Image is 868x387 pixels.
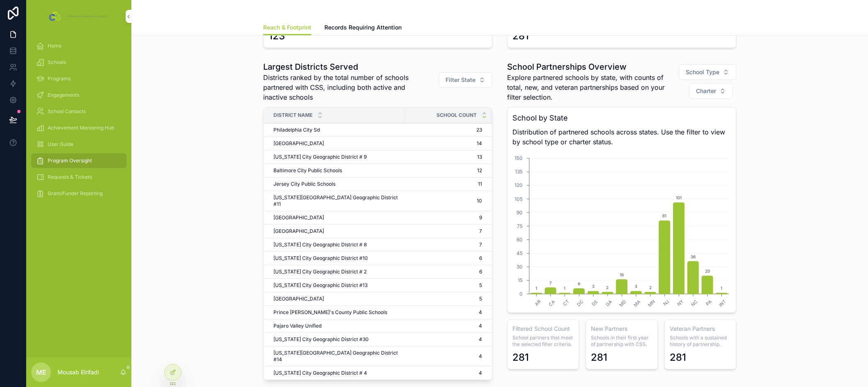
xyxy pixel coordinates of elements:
[718,299,727,308] text: INT
[273,269,367,275] span: [US_STATE] City Geographic District # 2
[324,20,402,36] a: Records Requiring Attention
[405,282,482,289] a: 5
[439,72,492,88] button: Select Button
[507,73,675,102] span: Explore partnered schools by state, with counts of total, new, and veteran partnerships based on ...
[273,214,324,221] span: [GEOGRAPHIC_DATA]
[512,351,529,364] div: 281
[405,228,482,234] span: 7
[273,140,400,147] a: [GEOGRAPHIC_DATA]
[31,104,126,119] a: School Contacts
[512,335,574,348] span: School partners that meet the selected filter criteria.
[512,127,731,147] span: Distribution of partnered schools across states. Use the filter to view by school type or charter...
[48,125,114,131] span: Achievement Mentoring Hub
[515,168,523,175] tspan: 135
[273,255,368,262] span: [US_STATE] City Geographic District #10
[31,88,126,102] a: Engagements
[31,55,126,70] a: Schools
[273,309,400,316] a: Prince [PERSON_NAME]'s County Public Schools
[273,214,400,221] a: [GEOGRAPHIC_DATA]
[405,198,482,204] a: 10
[562,299,571,307] text: CT
[263,23,311,32] span: Reach & Footprint
[273,167,400,174] a: Baltimore City Public Schools
[405,167,482,174] a: 12
[405,241,482,248] a: 7
[533,299,542,307] text: AR
[273,323,400,329] a: Pajaro Valley Unified
[405,370,482,376] span: 4
[273,336,369,343] span: [US_STATE] City Geographic District #30
[48,59,66,66] span: Schools
[48,174,92,180] span: Requests & Tickets
[662,299,670,307] text: NJ
[36,367,46,377] span: ME
[405,296,482,302] span: 5
[405,127,482,133] a: 23
[517,264,523,270] tspan: 30
[590,299,599,307] text: DE
[445,76,475,84] span: Filter State
[405,181,482,187] a: 11
[273,350,400,363] a: [US_STATE][GEOGRAPHIC_DATA] Geographic District #14
[273,154,367,160] span: [US_STATE] City Geographic District # 9
[662,213,666,218] text: 81
[591,335,652,348] span: Schools in their first year of partnership with CSS.
[670,335,731,348] span: Schools with a sustained history of partnership.
[48,92,79,98] span: Engagements
[26,33,131,212] div: scrollable content
[405,255,482,262] a: 6
[405,336,482,343] a: 4
[721,286,722,291] text: 1
[48,43,62,49] span: Home
[405,154,482,160] span: 13
[591,325,652,333] h3: New Partners
[705,269,710,273] text: 20
[269,30,285,43] div: 123
[591,351,607,364] div: 281
[273,296,324,302] span: [GEOGRAPHIC_DATA]
[517,209,523,216] tspan: 90
[620,272,624,277] text: 16
[512,30,529,43] div: 281
[31,153,126,168] a: Program Oversight
[31,121,126,135] a: Achievement Mentoring Hub
[676,298,684,307] text: NY
[679,64,736,80] button: Select Button
[514,182,523,188] tspan: 120
[273,255,400,262] a: [US_STATE] City Geographic District #10
[273,370,367,376] span: [US_STATE] City Geographic District # 4
[670,351,686,364] div: 281
[273,154,400,160] a: [US_STATE] City Geographic District # 9
[31,186,126,201] a: Grant/Funder Reporting
[273,167,342,174] span: Baltimore City Public Schools
[273,181,400,187] a: Jersey City Public Schools
[273,282,400,289] a: [US_STATE] City Geographic District #13
[273,228,400,234] a: [GEOGRAPHIC_DATA]
[405,309,482,316] span: 4
[405,323,482,329] a: 4
[507,61,675,73] h1: School Partnerships Overview
[273,140,324,147] span: [GEOGRAPHIC_DATA]
[512,112,731,124] h3: School by State
[578,281,580,286] text: 6
[518,277,523,283] tspan: 15
[273,241,400,248] a: [US_STATE] City Geographic District # 8
[618,299,627,308] text: MD
[273,228,324,234] span: [GEOGRAPHIC_DATA]
[48,141,73,148] span: User Guide
[647,299,656,308] text: MN
[405,140,482,147] a: 14
[273,194,400,207] a: [US_STATE][GEOGRAPHIC_DATA] Geographic District #11
[31,71,126,86] a: Programs
[676,195,682,200] text: 101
